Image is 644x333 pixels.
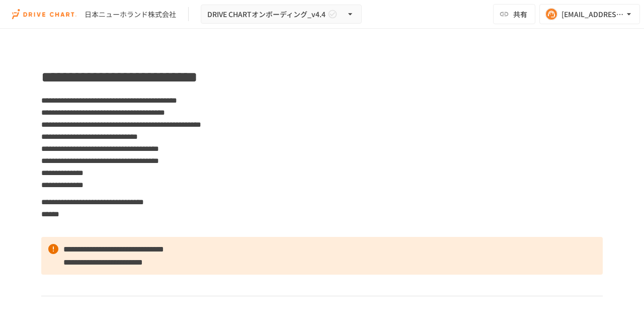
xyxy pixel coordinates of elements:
div: [EMAIL_ADDRESS][DOMAIN_NAME] [561,8,624,21]
button: [EMAIL_ADDRESS][DOMAIN_NAME] [539,4,640,24]
div: 日本ニューホランド株式会社 [85,9,176,20]
img: i9VDDS9JuLRLX3JIUyK59LcYp6Y9cayLPHs4hOxMB9W [12,6,76,22]
button: 共有 [493,4,535,24]
button: DRIVE CHARTオンボーディング_v4.4 [201,5,362,24]
span: 共有 [513,9,527,20]
span: DRIVE CHARTオンボーディング_v4.4 [207,8,326,21]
